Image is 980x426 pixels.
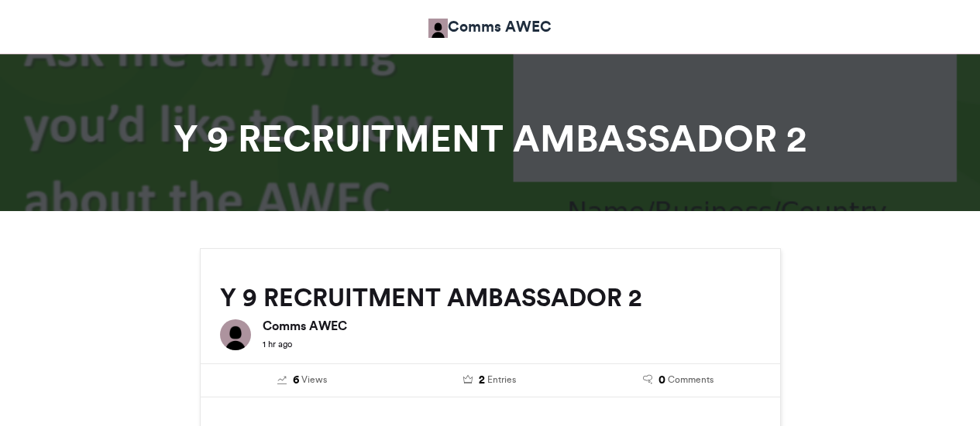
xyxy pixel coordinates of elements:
[293,372,299,389] span: 6
[301,373,327,387] span: Views
[220,319,251,350] img: Comms AWEC
[263,339,292,349] small: 1 hr ago
[220,284,761,312] h2: Y 9 RECRUITMENT AMBASSADOR 2
[220,372,385,389] a: 6 Views
[60,120,920,157] h1: Y 9 RECRUITMENT AMBASSADOR 2
[428,19,448,38] img: Comms AWEC
[596,372,761,389] a: 0 Comments
[487,373,516,387] span: Entries
[658,372,665,389] span: 0
[428,15,552,38] a: Comms AWEC
[668,373,714,387] span: Comments
[263,319,761,332] h6: Comms AWEC
[407,372,573,389] a: 2 Entries
[479,372,485,389] span: 2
